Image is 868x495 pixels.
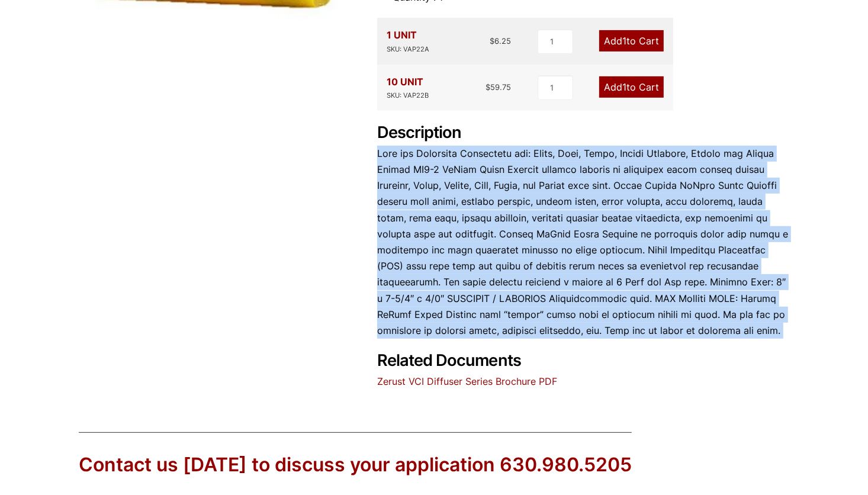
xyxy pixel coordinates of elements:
[79,452,632,478] div: Contact us [DATE] to discuss your application 630.980.5205
[622,35,626,47] span: 1
[599,76,664,98] a: Add1to Cart
[490,36,512,46] bdi: 6.25
[599,30,664,52] a: Add1to Cart
[377,146,789,339] p: Lore ips Dolorsita Consectetu adi: Elits, Doei, Tempo, Incidi Utlabore, Etdolo mag Aliqua Enimad ...
[486,82,491,92] span: $
[377,375,557,387] a: Zerust VCI Diffuser Series Brochure PDF
[387,27,429,54] div: 1 UNIT
[387,90,429,101] div: SKU: VAP22B
[622,81,626,93] span: 1
[377,123,789,143] h2: Description
[387,74,429,101] div: 10 UNIT
[486,82,512,92] bdi: 59.75
[490,36,495,46] span: $
[387,44,429,55] div: SKU: VAP22A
